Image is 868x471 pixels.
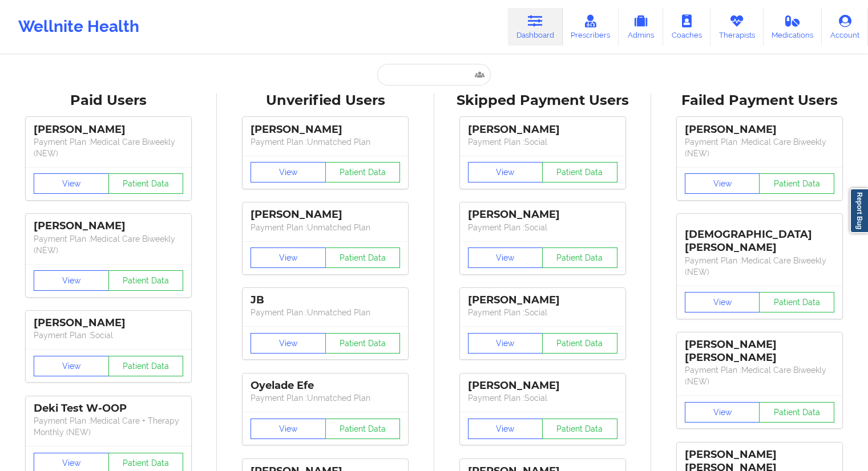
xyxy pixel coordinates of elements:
button: Patient Data [108,356,184,376]
button: Patient Data [759,173,834,194]
button: View [34,270,109,291]
p: Payment Plan : Unmatched Plan [251,222,400,233]
button: Patient Data [542,247,617,268]
button: View [468,333,543,354]
button: View [468,162,543,182]
button: View [251,247,326,268]
button: View [34,173,109,194]
button: View [251,162,326,182]
div: [PERSON_NAME] [468,123,617,136]
button: Patient Data [542,333,617,354]
div: Failed Payment Users [659,92,860,109]
div: [PERSON_NAME] [34,123,183,136]
p: Payment Plan : Medical Care Biweekly (NEW) [685,255,834,278]
a: Account [822,8,868,46]
div: [DEMOGRAPHIC_DATA][PERSON_NAME] [685,220,834,254]
button: Patient Data [759,292,834,312]
a: Dashboard [508,8,563,46]
div: [PERSON_NAME] [251,208,400,221]
p: Payment Plan : Social [468,136,617,148]
button: View [685,292,760,312]
div: [PERSON_NAME] [468,208,617,221]
button: View [685,402,760,423]
button: View [685,173,760,194]
p: Payment Plan : Medical Care Biweekly (NEW) [685,136,834,159]
p: Payment Plan : Unmatched Plan [251,392,400,404]
button: Patient Data [325,333,401,354]
button: Patient Data [108,270,184,291]
div: [PERSON_NAME] [34,220,183,233]
p: Payment Plan : Social [468,222,617,233]
button: View [251,419,326,439]
button: View [34,356,109,376]
button: View [468,419,543,439]
div: [PERSON_NAME] [251,123,400,136]
button: Patient Data [542,419,617,439]
p: Payment Plan : Unmatched Plan [251,136,400,148]
button: Patient Data [542,162,617,182]
p: Payment Plan : Social [468,307,617,318]
a: Medications [764,8,822,46]
a: Prescribers [563,8,619,46]
div: [PERSON_NAME] [468,379,617,392]
p: Payment Plan : Social [468,392,617,404]
p: Payment Plan : Medical Care + Therapy Monthly (NEW) [34,415,183,438]
a: Admins [619,8,663,46]
div: Paid Users [8,92,209,109]
p: Payment Plan : Social [34,330,183,341]
p: Payment Plan : Medical Care Biweekly (NEW) [34,136,183,159]
div: [PERSON_NAME] [468,294,617,307]
div: [PERSON_NAME] [685,123,834,136]
div: [PERSON_NAME] [34,316,183,330]
div: Oyelade Efe [251,379,400,392]
a: Therapists [710,8,764,46]
button: View [468,247,543,268]
div: JB [251,294,400,307]
button: Patient Data [325,247,401,268]
div: Skipped Payment Users [442,92,643,109]
div: [PERSON_NAME] [PERSON_NAME] [685,338,834,364]
a: Report Bug [850,188,868,233]
a: Coaches [663,8,710,46]
button: Patient Data [108,173,184,194]
div: Deki Test W-OOP [34,402,183,415]
button: Patient Data [759,402,834,423]
button: Patient Data [325,162,401,182]
p: Payment Plan : Unmatched Plan [251,307,400,318]
button: View [251,333,326,354]
p: Payment Plan : Medical Care Biweekly (NEW) [34,233,183,256]
button: Patient Data [325,419,401,439]
div: Unverified Users [225,92,426,109]
p: Payment Plan : Medical Care Biweekly (NEW) [685,364,834,387]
